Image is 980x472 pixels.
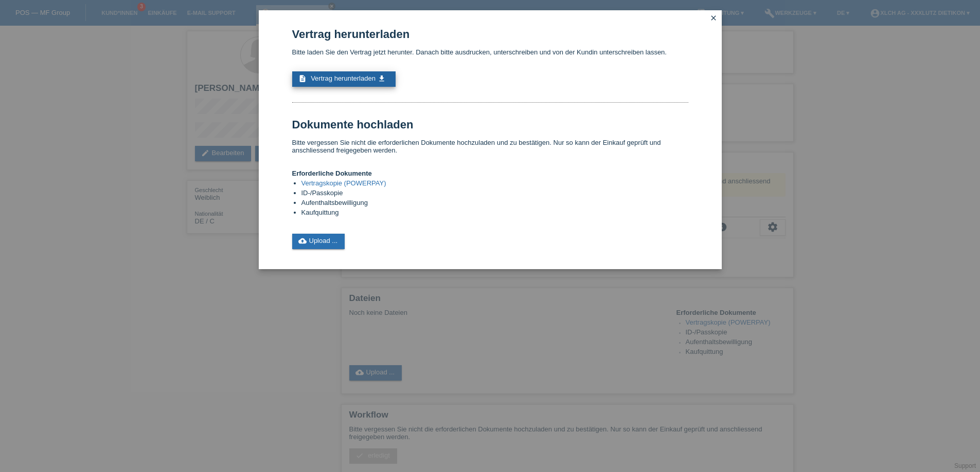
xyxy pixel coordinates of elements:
[292,71,396,87] a: description Vertrag herunterladen get_app
[311,74,376,82] span: Vertrag herunterladen
[301,189,688,199] li: ID-/Passkopie
[301,199,688,209] li: Aufenthaltsbewilligung
[292,169,688,177] h4: Erforderliche Dokumente
[301,179,386,187] a: Vertragskopie (POWERPAY)
[292,234,345,249] a: cloud_uploadUpload ...
[301,209,688,218] li: Kaufquittung
[709,14,718,22] i: close
[707,13,720,25] a: close
[298,74,307,83] i: description
[292,28,688,41] h1: Vertrag herunterladen
[292,48,688,56] p: Bitte laden Sie den Vertrag jetzt herunter. Danach bitte ausdrucken, unterschreiben und von der K...
[298,237,307,245] i: cloud_upload
[292,118,688,131] h1: Dokumente hochladen
[292,139,688,154] p: Bitte vergessen Sie nicht die erforderlichen Dokumente hochzuladen und zu bestätigen. Nur so kann...
[378,74,386,83] i: get_app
